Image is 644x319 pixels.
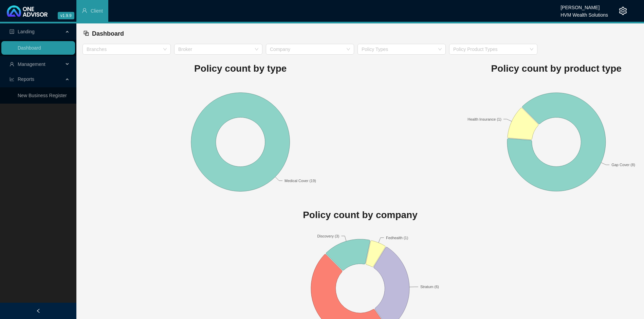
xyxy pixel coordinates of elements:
span: Management [18,61,45,67]
a: New Business Register [18,93,67,98]
text: Stratum (6) [420,285,439,289]
text: Gap Cover (8) [611,163,635,167]
span: Reports [18,76,34,82]
span: left [36,308,41,313]
div: [PERSON_NAME] [560,2,608,9]
text: Discovery (3) [317,234,339,238]
h1: Policy count by company [82,208,638,223]
div: HVM Wealth Solutions [560,9,608,17]
span: block [83,30,89,36]
span: Client [91,8,103,14]
span: Dashboard [92,30,124,37]
h1: Policy count by type [82,61,399,76]
img: 2df55531c6924b55f21c4cf5d4484680-logo-light.svg [7,5,48,17]
text: Fedhealth (1) [386,236,408,240]
span: line-chart [10,77,14,82]
span: user [82,8,87,13]
span: profile [10,29,14,34]
span: v1.9.9 [58,12,74,19]
span: Landing [18,29,35,34]
a: Dashboard [18,45,41,51]
span: user [10,62,14,67]
text: Medical Cover (19) [284,178,316,182]
span: setting [619,7,627,15]
text: Health Insurance (1) [467,117,501,121]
